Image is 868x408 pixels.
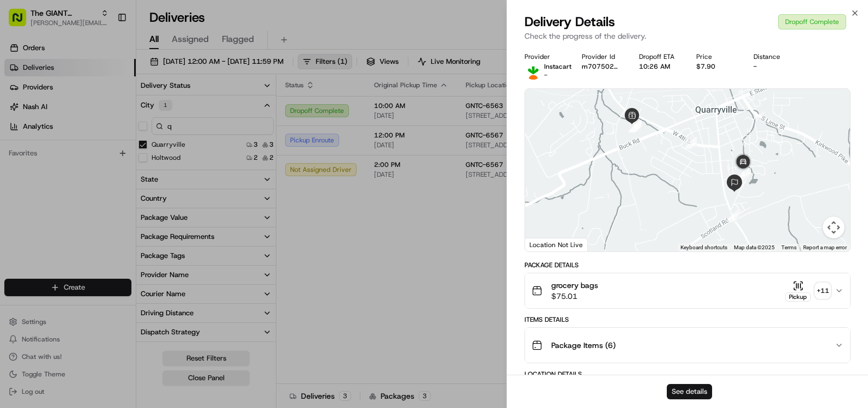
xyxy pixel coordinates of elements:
[785,292,811,302] div: Pickup
[785,280,830,302] button: Pickup+11
[11,44,198,61] p: Welcome 👋
[528,237,564,251] a: Open this area in Google Maps (opens a new window)
[525,13,615,31] span: Delivery Details
[680,244,727,251] button: Keyboard shortcuts
[630,120,642,132] div: 2
[667,384,712,399] button: See details
[108,185,132,193] span: Pylon
[22,158,83,169] span: Knowledge Base
[11,159,20,168] div: 📗
[525,62,542,80] img: profile_instacart_ahold_partner.png
[544,62,571,71] span: Instacart
[639,62,679,71] div: 10:26 AM
[727,210,739,222] div: 4
[815,283,830,298] div: + 11
[525,261,851,269] div: Package Details
[685,137,697,149] div: 3
[28,70,180,82] input: Clear
[525,52,564,61] div: Provider
[92,159,101,168] div: 💻
[754,62,793,71] div: -
[525,315,851,324] div: Items Details
[544,71,547,80] span: -
[803,244,847,250] a: Report a map error
[525,31,851,41] p: Check the progress of the delivery.
[582,52,622,61] div: Provider Id
[629,121,641,133] div: 1
[737,168,749,180] div: 5
[823,217,845,238] button: Map camera controls
[103,158,175,169] span: API Documentation
[696,62,736,71] div: $7.90
[525,370,851,379] div: Location Details
[525,273,850,308] button: grocery bags$75.01Pickup+11
[88,154,179,173] a: 💻API Documentation
[639,52,679,61] div: Dropoff ETA
[77,184,132,193] a: Powered byPylon
[525,238,588,251] div: Location Not Live
[696,52,736,61] div: Price
[525,328,850,363] button: Package Items (6)
[37,104,179,115] div: Start new chat
[734,244,775,250] span: Map data ©2025
[7,154,88,173] a: 📗Knowledge Base
[11,11,33,33] img: Nash
[785,280,811,302] button: Pickup
[582,62,622,71] button: m707502041
[11,104,31,124] img: 1736555255976-a54dd68f-1ca7-489b-9aae-adbdc363a1c4
[185,107,198,121] button: Start new chat
[551,280,598,291] span: grocery bags
[551,291,598,302] span: $75.01
[781,244,797,250] a: Terms
[754,52,793,61] div: Distance
[37,115,138,124] div: We're available if you need us!
[528,237,564,251] img: Google
[551,340,616,351] span: Package Items ( 6 )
